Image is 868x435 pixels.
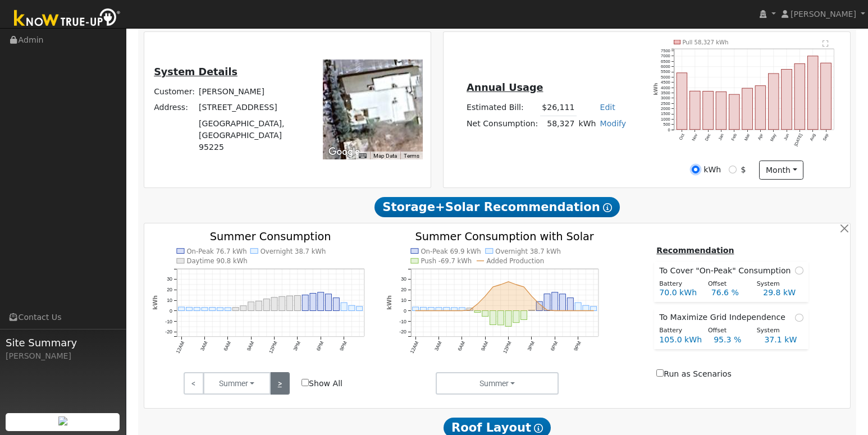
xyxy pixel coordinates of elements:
rect: onclick="" [794,64,805,130]
circle: onclick="" [414,310,417,312]
div: System [751,326,800,336]
text: 6500 [661,59,670,64]
text: 20 [401,287,406,292]
rect: onclick="" [194,308,200,311]
img: retrieve [58,416,67,425]
text: Jun [783,133,790,141]
button: Summer [436,372,559,395]
rect: onclick="" [186,307,192,310]
text: kWh [385,295,392,310]
circle: onclick="" [554,310,556,312]
text: 2500 [661,101,670,106]
rect: onclick="" [536,301,542,310]
td: [STREET_ADDRESS] [197,100,305,116]
circle: onclick="" [438,310,440,312]
text: Jan [718,133,725,141]
rect: onclick="" [521,310,527,319]
circle: onclick="" [500,283,502,286]
rect: onclick="" [505,310,511,326]
rect: onclick="" [240,306,246,311]
rect: onclick="" [782,69,792,129]
rect: onclick="" [769,74,779,130]
text: 4500 [661,80,670,85]
u: Annual Usage [467,82,543,93]
div: 95.3 % [708,334,759,346]
rect: onclick="" [279,296,285,310]
rect: onclick="" [412,307,418,311]
rect: onclick="" [451,308,457,311]
rect: onclick="" [703,91,714,130]
i: Show Help [534,424,543,433]
rect: onclick="" [474,310,481,312]
text: 6000 [661,64,670,69]
div: Offset [702,326,751,336]
text: 0 [404,308,406,314]
circle: onclick="" [538,303,541,305]
rect: onclick="" [420,307,426,310]
circle: onclick="" [531,295,533,297]
text: 3PM [293,340,302,352]
text: Feb [730,133,738,142]
rect: onclick="" [716,92,727,130]
text: Apr [757,132,764,141]
text: 6AM [456,340,466,352]
text: 12PM [502,340,513,354]
text: 0 [170,308,172,314]
circle: onclick="" [422,310,424,312]
circle: onclick="" [585,310,587,312]
text: Summer Consumption with Solar [415,230,594,242]
rect: onclick="" [513,310,519,322]
rect: onclick="" [729,94,740,130]
text: 9AM [480,340,490,352]
input: Run as Scenarios [656,369,664,377]
text: 5500 [661,70,670,75]
rect: onclick="" [209,308,216,311]
label: Run as Scenarios [656,368,731,380]
button: Map Data [373,152,397,160]
text: 1500 [661,112,670,117]
td: Customer: [152,84,197,100]
circle: onclick="" [445,310,447,312]
rect: onclick="" [677,73,687,130]
text: -20 [165,329,172,335]
span: Site Summary [6,335,120,350]
rect: onclick="" [689,91,700,130]
text: May [769,133,777,143]
text: 3PM [527,340,536,352]
circle: onclick="" [546,309,549,312]
circle: onclick="" [453,310,455,312]
text: 9PM [339,340,348,352]
text: Oct [678,132,686,141]
rect: onclick="" [482,310,488,316]
text:  [823,40,829,47]
span: To Cover "On-Peak" Consumption [659,265,795,277]
rect: onclick="" [341,303,347,310]
label: Show All [301,378,342,390]
text: Pull 58,327 kWh [682,39,728,45]
rect: onclick="" [271,297,277,311]
text: kWh [151,295,158,310]
span: [PERSON_NAME] [791,10,856,19]
text: 12AM [409,340,419,354]
circle: onclick="" [523,286,525,288]
circle: onclick="" [430,310,432,312]
rect: onclick="" [302,295,308,310]
circle: onclick="" [469,309,471,312]
rect: onclick="" [178,307,184,311]
text: Added Production [486,257,544,265]
text: -10 [399,319,406,324]
circle: onclick="" [508,281,510,283]
rect: onclick="" [755,86,766,130]
td: [GEOGRAPHIC_DATA], [GEOGRAPHIC_DATA] 95225 [197,116,305,155]
text: 3000 [661,95,670,100]
text: 9PM [573,340,582,352]
rect: onclick="" [591,306,597,311]
span: Storage+Solar Recommendation [374,197,619,217]
rect: onclick="" [808,56,819,130]
text: 4000 [661,85,670,90]
text: On-Peak 76.7 kWh [186,247,246,255]
rect: onclick="" [202,308,208,311]
text: -20 [399,329,406,335]
rect: onclick="" [497,310,504,325]
rect: onclick="" [560,294,566,311]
